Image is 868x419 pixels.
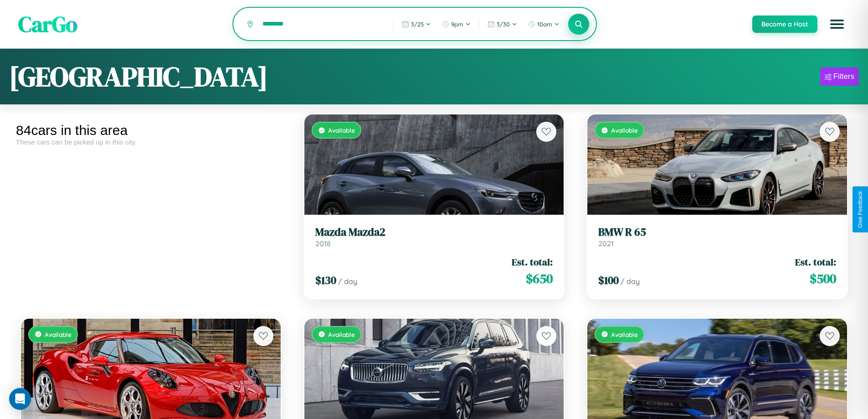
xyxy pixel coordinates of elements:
[621,277,640,286] span: / day
[16,138,286,146] div: These cars can be picked up in this city.
[497,21,510,28] span: 3 / 30
[598,226,836,239] h3: BMW R 65
[328,331,355,338] span: Available
[411,21,424,28] span: 3 / 25
[537,21,552,28] span: 10am
[857,191,863,228] div: Give Feedback
[598,239,614,248] span: 2021
[328,126,355,134] span: Available
[833,72,854,81] div: Filters
[315,226,553,248] a: Mazda Mazda22018
[524,17,564,31] button: 10am
[526,269,553,288] span: $ 650
[451,21,463,28] span: 9pm
[512,255,553,269] span: Est. total:
[16,123,286,138] div: 84 cars in this area
[9,388,31,410] div: Open Intercom Messenger
[483,17,522,31] button: 3/30
[18,9,77,39] span: CarGo
[315,226,553,239] h3: Mazda Mazda2
[810,269,836,288] span: $ 500
[611,331,638,338] span: Available
[397,17,436,31] button: 3/25
[338,277,357,286] span: / day
[598,273,619,288] span: $ 100
[437,17,475,31] button: 9pm
[795,255,836,269] span: Est. total:
[824,11,850,37] button: Open menu
[315,239,331,248] span: 2018
[752,16,817,33] button: Become a Host
[598,226,836,248] a: BMW R 652021
[820,67,859,86] button: Filters
[9,58,268,95] h1: [GEOGRAPHIC_DATA]
[315,273,336,288] span: $ 130
[611,126,638,134] span: Available
[45,331,72,338] span: Available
